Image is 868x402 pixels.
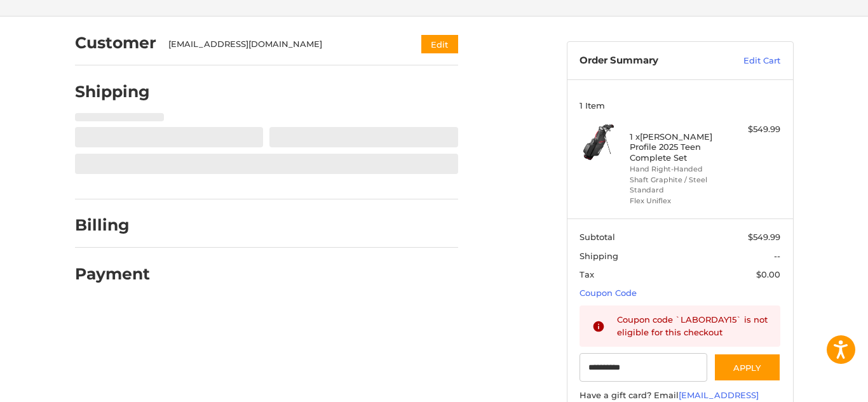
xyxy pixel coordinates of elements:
[580,353,707,382] input: Gift Certificate or Coupon Code
[421,35,458,53] button: Edit
[630,175,727,196] li: Shaft Graphite / Steel Standard
[580,251,618,261] span: Shipping
[630,196,727,206] li: Flex Uniflex
[75,264,150,284] h2: Payment
[580,269,594,279] span: Tax
[168,38,397,51] div: [EMAIL_ADDRESS][DOMAIN_NAME]
[748,232,780,242] span: $549.99
[714,353,781,382] button: Apply
[75,82,150,102] h2: Shipping
[763,368,868,402] iframe: Google Customer Reviews
[75,215,149,235] h2: Billing
[75,33,156,53] h2: Customer
[580,288,637,298] a: Coupon Code
[730,123,780,136] div: $549.99
[630,131,727,163] h4: 1 x [PERSON_NAME] Profile 2025 Teen Complete Set
[630,164,727,175] li: Hand Right-Handed
[774,251,780,261] span: --
[617,314,768,338] div: Coupon code `LABORDAY15` is not eligible for this checkout
[756,269,780,279] span: $0.00
[580,55,716,67] h3: Order Summary
[716,55,780,67] a: Edit Cart
[580,100,780,111] h3: 1 Item
[580,232,615,242] span: Subtotal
